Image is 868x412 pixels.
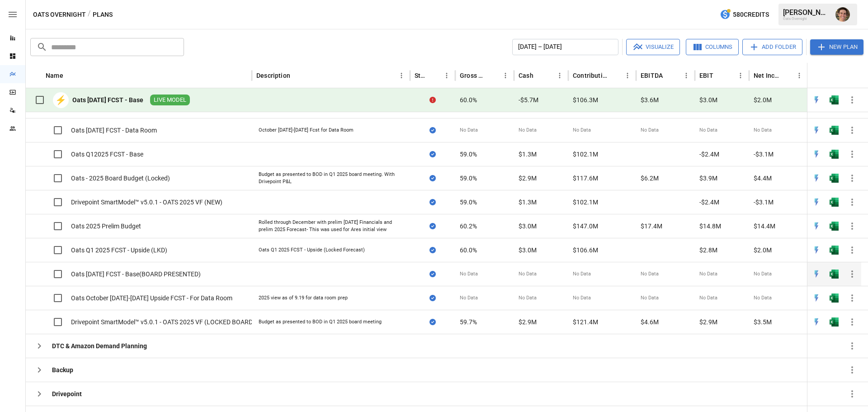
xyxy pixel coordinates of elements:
[699,174,717,183] span: $3.9M
[812,294,821,303] img: quick-edit-flash.b8aec18c.svg
[428,69,440,82] button: Sort
[830,317,839,327] img: excel-icon.76473adf.svg
[754,95,772,104] span: $2.0M
[53,92,69,108] div: ⚡
[573,317,598,327] span: $121.4M
[830,222,839,231] div: Open in Excel
[519,317,537,327] span: $2.9M
[754,246,772,255] span: $2.0M
[573,294,591,302] span: No Data
[429,198,436,207] div: Sync complete
[812,246,821,255] div: Open in Quick Edit
[519,222,537,231] span: $3.0M
[812,198,821,207] div: Open in Quick Edit
[830,317,839,327] div: Open in Excel
[812,222,821,231] img: quick-edit-flash.b8aec18c.svg
[52,365,73,374] div: Backup
[754,270,772,278] span: No Data
[641,174,659,183] span: $6.2M
[440,69,453,82] button: Status column menu
[810,39,863,55] button: New Plan
[519,150,537,159] span: $1.3M
[830,246,839,255] div: Open in Excel
[812,270,821,279] div: Open in Quick Edit
[812,150,821,159] div: Open in Quick Edit
[429,126,436,135] div: Sync complete
[835,7,850,22] img: Ryan Zayas
[830,95,839,104] img: excel-icon.76473adf.svg
[641,95,659,104] span: $3.6M
[812,294,821,303] div: Open in Quick Edit
[52,389,82,398] div: Drivepoint
[641,127,659,134] span: No Data
[686,39,739,55] button: Columns
[460,294,478,302] span: No Data
[699,150,719,159] span: -$2.4M
[519,127,537,134] span: No Data
[46,72,63,79] div: Name
[664,69,676,82] button: Sort
[499,69,512,82] button: Gross Margin column menu
[573,174,598,183] span: $117.6M
[641,72,663,79] div: EBITDA
[71,222,141,231] div: Oats 2025 Prelim Budget
[519,198,537,207] span: $1.3M
[754,198,774,207] span: -$3.1M
[699,95,717,104] span: $3.0M
[519,294,537,302] span: No Data
[71,294,232,303] div: Oats October [DATE]-[DATE] Upside FCST - For Data Room
[291,69,304,82] button: Sort
[830,198,839,207] img: excel-icon.76473adf.svg
[641,222,662,231] span: $17.4M
[621,69,634,82] button: Contribution Profit column menu
[573,198,598,207] span: $102.1M
[793,69,806,82] button: Net Income column menu
[460,222,477,231] span: 60.2%
[812,317,821,327] div: Open in Quick Edit
[714,69,727,82] button: Sort
[71,317,283,327] div: Drivepoint SmartModel™ v5.0.1 - OATS 2025 VF (LOCKED BOARD BUDGET))
[812,198,821,207] img: quick-edit-flash.b8aec18c.svg
[754,294,772,302] span: No Data
[699,246,717,255] span: $2.8M
[429,294,436,303] div: Sync complete
[780,69,793,82] button: Sort
[830,198,839,207] div: Open in Excel
[849,69,861,82] button: Sort
[699,72,713,79] div: EBIT
[573,150,598,159] span: $102.1M
[519,246,537,255] span: $3.0M
[812,95,821,104] div: Open in Quick Edit
[429,317,436,327] div: Sync complete
[71,126,157,135] div: Oats [DATE] FCST - Data Room
[460,72,486,79] div: Gross Margin
[460,198,477,207] span: 59.0%
[256,72,290,79] div: Description
[830,150,839,159] div: Open in Excel
[641,317,659,327] span: $4.6M
[830,270,839,279] img: excel-icon.76473adf.svg
[609,69,621,82] button: Sort
[812,95,821,104] img: quick-edit-flash.b8aec18c.svg
[71,198,222,207] div: Drivepoint SmartModel™ v5.0.1 - OATS 2025 VF (NEW)
[429,270,436,279] div: Sync complete
[754,72,779,79] div: Net Income
[830,270,839,279] div: Open in Excel
[150,96,190,104] span: LIVE MODEL
[259,246,365,254] div: Oats Q1 2025 FCST - Upside (Locked Forecast)
[754,150,774,159] span: -$3.1M
[429,174,436,183] div: Sync complete
[830,95,839,104] div: Open in Excel
[812,126,821,135] img: quick-edit-flash.b8aec18c.svg
[699,198,719,207] span: -$2.4M
[716,6,773,23] button: 580Credits
[641,294,659,302] span: No Data
[699,127,717,134] span: No Data
[733,9,769,20] span: 580 Credits
[754,127,772,134] span: No Data
[812,270,821,279] img: quick-edit-flash.b8aec18c.svg
[830,150,839,159] img: excel-icon.76473adf.svg
[573,246,598,255] span: $106.6M
[52,341,147,350] div: DTC & Amazon Demand Planning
